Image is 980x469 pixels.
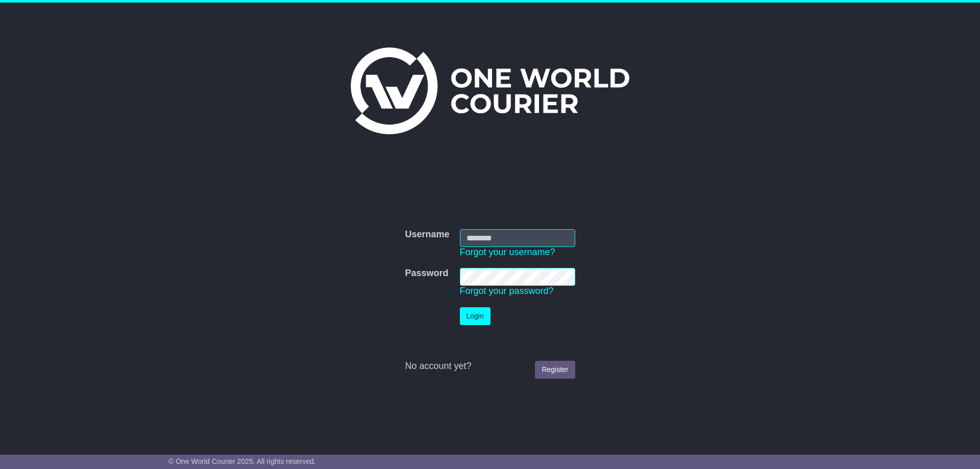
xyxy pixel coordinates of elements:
span: © One World Courier 2025. All rights reserved. [168,457,316,465]
button: Login [460,307,491,325]
a: Forgot your password? [460,286,554,296]
label: Username [405,229,449,240]
a: Forgot your username? [460,247,555,257]
div: No account yet? [405,361,575,372]
label: Password [405,268,448,279]
a: Register [535,361,575,379]
img: One World [351,47,629,134]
